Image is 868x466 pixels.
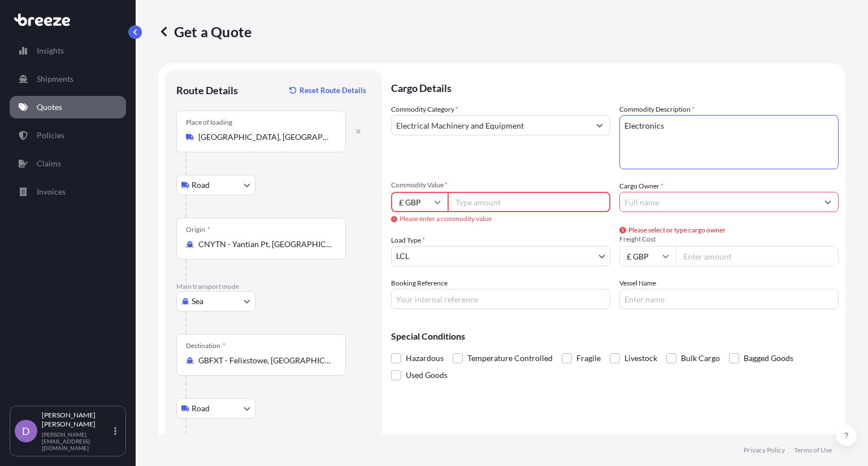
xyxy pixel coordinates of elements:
[619,235,839,244] span: Freight Cost
[37,102,62,113] p: Quotes
[406,350,444,367] span: Hazardous
[448,192,610,212] input: Type amount
[300,85,366,96] p: Reset Route Details
[198,239,332,250] input: Origin
[681,350,720,367] span: Bulk Cargo
[284,81,371,99] button: Reset Route Details
[10,68,126,90] a: Shipments
[467,350,553,367] span: Temperature Controlled
[192,403,210,414] span: Road
[186,341,225,350] div: Destination
[42,431,112,451] p: [PERSON_NAME][EMAIL_ADDRESS][DOMAIN_NAME]
[676,246,839,266] input: Enter amount
[176,398,255,419] button: Select transport
[391,70,839,104] p: Cargo Details
[198,355,332,366] input: Destination
[37,45,64,56] p: Insights
[37,130,64,141] p: Policies
[10,181,126,203] a: Invoices
[10,39,126,62] a: Insights
[391,181,610,190] span: Commodity Value
[10,152,126,175] a: Claims
[10,96,126,118] a: Quotes
[744,350,793,367] span: Bagged Goods
[176,291,255,311] button: Select transport
[392,115,589,135] input: Select a commodity type
[176,175,255,195] button: Select transport
[619,225,726,236] span: Please select or type cargo owner
[10,124,126,147] a: Policies
[619,181,663,192] label: Cargo Owner
[186,118,232,127] div: Place of loading
[186,225,210,234] div: Origin
[589,115,610,135] button: Show suggestions
[406,367,448,384] span: Used Goods
[42,411,112,429] p: [PERSON_NAME] [PERSON_NAME]
[198,131,332,143] input: Place of loading
[37,186,66,197] p: Invoices
[391,235,425,246] span: Load Type
[619,278,656,289] label: Vessel Name
[620,192,818,212] input: Full name
[396,250,409,262] span: LCL
[619,289,839,309] input: Enter name
[22,425,30,437] span: D
[624,350,657,367] span: Livestock
[619,104,695,115] label: Commodity Description
[192,179,210,191] span: Road
[794,446,832,455] a: Terms of Use
[37,73,73,85] p: Shipments
[192,296,203,307] span: Sea
[391,332,839,341] p: Special Conditions
[818,192,838,212] button: Show suggestions
[391,104,458,115] label: Commodity Category
[391,289,610,309] input: Your internal reference
[391,214,610,223] span: Please enter a commodity value
[158,23,251,41] p: Get a Quote
[176,83,238,97] p: Route Details
[176,282,371,291] p: Main transport mode
[576,350,601,367] span: Fragile
[744,446,785,455] a: Privacy Policy
[391,246,610,266] button: LCL
[37,158,61,169] p: Claims
[391,278,448,289] label: Booking Reference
